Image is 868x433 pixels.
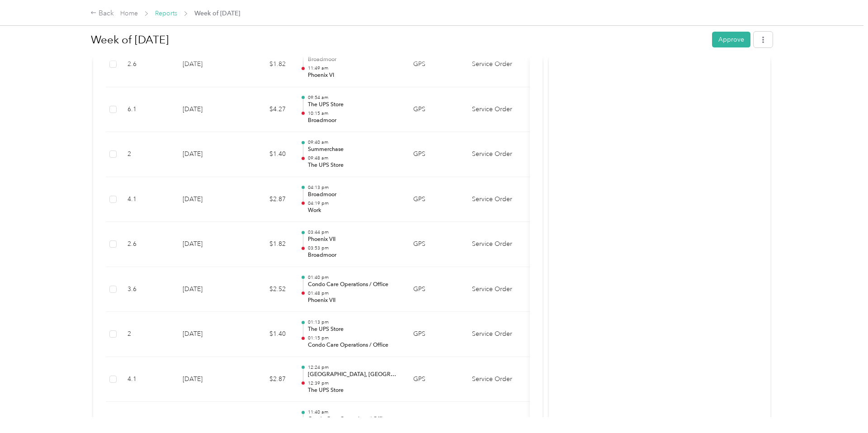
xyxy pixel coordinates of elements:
[465,312,533,357] td: Service Order
[90,8,114,19] div: Back
[308,235,399,244] p: Phoenix VII
[175,132,239,177] td: [DATE]
[465,267,533,312] td: Service Order
[465,222,533,267] td: Service Order
[308,415,399,424] p: Condo Care Operations / Office
[308,207,399,215] p: Work
[406,267,465,312] td: GPS
[308,71,399,80] p: Phoenix VI
[406,177,465,222] td: GPS
[239,267,293,312] td: $2.52
[239,42,293,87] td: $1.82
[175,312,239,357] td: [DATE]
[239,132,293,177] td: $1.40
[406,312,465,357] td: GPS
[308,335,399,341] p: 01:15 pm
[120,42,175,87] td: 2.6
[120,357,175,402] td: 4.1
[120,177,175,222] td: 4.1
[308,155,399,161] p: 09:48 am
[120,267,175,312] td: 3.6
[308,341,399,349] p: Condo Care Operations / Office
[175,87,239,132] td: [DATE]
[308,200,399,207] p: 04:19 pm
[175,267,239,312] td: [DATE]
[175,177,239,222] td: [DATE]
[406,222,465,267] td: GPS
[239,177,293,222] td: $2.87
[120,9,138,17] a: Home
[175,42,239,87] td: [DATE]
[308,386,399,395] p: The UPS Store
[91,29,706,51] h1: Week of August 11 2025
[308,409,399,415] p: 11:40 am
[120,222,175,267] td: 2.6
[120,87,175,132] td: 6.1
[194,9,240,18] span: Week of [DATE]
[406,132,465,177] td: GPS
[308,146,399,154] p: Summerchase
[308,184,399,191] p: 04:13 pm
[308,297,399,305] p: Phoenix VII
[465,357,533,402] td: Service Order
[308,251,399,259] p: Broadmoor
[308,281,399,289] p: Condo Care Operations / Office
[308,101,399,109] p: The UPS Store
[239,87,293,132] td: $4.27
[308,364,399,371] p: 12:24 pm
[308,274,399,281] p: 01:40 pm
[120,312,175,357] td: 2
[308,290,399,297] p: 01:48 pm
[308,371,399,379] p: [GEOGRAPHIC_DATA], [GEOGRAPHIC_DATA]
[308,117,399,125] p: Broadmoor
[308,94,399,101] p: 09:54 am
[155,9,177,17] a: Reports
[308,191,399,199] p: Broadmoor
[817,382,868,433] iframe: Everlance-gr Chat Button Frame
[308,319,399,325] p: 01:13 pm
[239,222,293,267] td: $1.82
[308,245,399,251] p: 03:53 pm
[406,87,465,132] td: GPS
[120,132,175,177] td: 2
[175,222,239,267] td: [DATE]
[308,110,399,117] p: 10:15 am
[308,161,399,169] p: The UPS Store
[712,32,750,47] button: Approve
[465,177,533,222] td: Service Order
[308,65,399,71] p: 11:49 am
[308,229,399,235] p: 03:44 pm
[308,325,399,334] p: The UPS Store
[406,42,465,87] td: GPS
[406,357,465,402] td: GPS
[308,380,399,386] p: 12:39 pm
[175,357,239,402] td: [DATE]
[465,132,533,177] td: Service Order
[308,139,399,146] p: 09:40 am
[465,87,533,132] td: Service Order
[239,312,293,357] td: $1.40
[465,42,533,87] td: Service Order
[239,357,293,402] td: $2.87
